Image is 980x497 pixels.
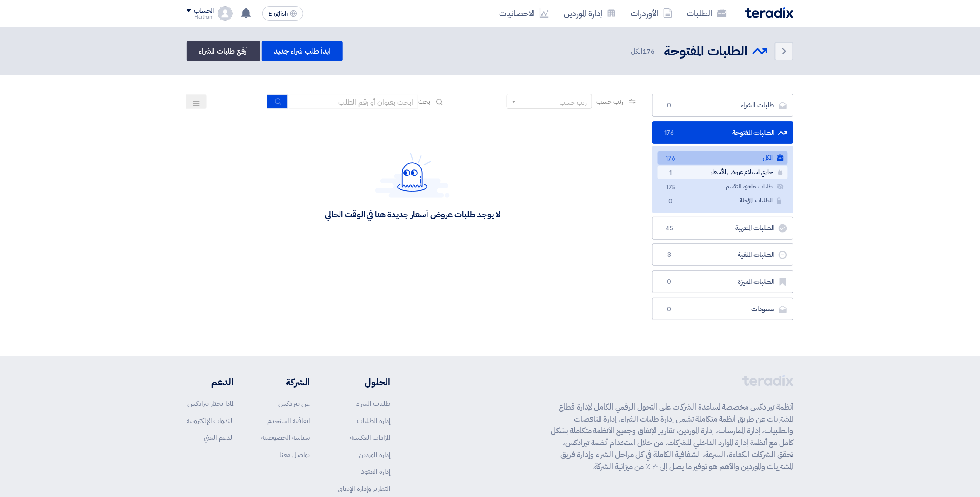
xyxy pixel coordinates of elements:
[187,375,233,389] li: الدعم
[350,432,390,443] a: المزادات العكسية
[652,217,793,240] a: الطلبات المنتهية45
[262,6,303,21] button: English
[664,277,675,287] span: 0
[665,154,676,164] span: 176
[652,121,793,144] a: الطلبات المفتوحة176
[325,209,500,220] div: لا يوجد طلبات عروض أسعار جديدة هنا في الوقت الحالي
[194,7,214,15] div: الحساب
[631,46,657,57] span: الكل
[338,484,390,494] a: التقارير وإدارة الإنفاق
[492,2,556,24] a: الاحصائيات
[375,153,450,198] img: Hello
[664,101,675,110] span: 0
[218,6,233,21] img: profile_test.png
[597,97,623,107] span: رتب حسب
[338,375,390,389] li: الحلول
[262,41,342,61] a: ابدأ طلب شراء جديد
[680,2,734,24] a: الطلبات
[652,94,793,117] a: طلبات الشراء0
[652,298,793,321] a: مسودات0
[560,98,587,107] div: رتب حسب
[187,398,233,409] a: لماذا تختار تيرادكس
[664,305,675,314] span: 0
[359,450,390,460] a: إدارة الموردين
[280,450,310,460] a: تواصل معنا
[204,432,233,443] a: الدعم الفني
[624,2,680,24] a: الأوردرات
[187,41,260,61] a: أرفع طلبات الشراء
[278,398,310,409] a: عن تيرادكس
[187,416,233,426] a: الندوات الإلكترونية
[556,2,624,24] a: إدارة الموردين
[418,97,430,107] span: بحث
[665,197,676,207] span: 0
[658,194,788,208] a: الطلبات المؤجلة
[261,432,310,443] a: سياسة الخصوصية
[665,183,676,193] span: 175
[267,416,310,426] a: اتفاقية المستخدم
[664,42,748,60] h2: الطلبات المفتوحة
[261,375,310,389] li: الشركة
[664,224,675,233] span: 45
[268,11,288,17] span: English
[642,46,655,56] span: 176
[288,95,418,109] input: ابحث بعنوان أو رقم الطلب
[652,243,793,266] a: الطلبات الملغية3
[664,250,675,260] span: 3
[356,398,390,409] a: طلبات الشراء
[658,166,788,179] a: جاري استلام عروض الأسعار
[652,270,793,293] a: الطلبات المميزة0
[658,151,788,165] a: الكل
[357,416,390,426] a: إدارة الطلبات
[745,7,793,18] img: Teradix logo
[551,401,793,472] p: أنظمة تيرادكس مخصصة لمساعدة الشركات على التحول الرقمي الكامل لإدارة قطاع المشتريات عن طريق أنظمة ...
[361,466,390,477] a: إدارة العقود
[658,180,788,194] a: طلبات جاهزة للتقييم
[665,168,676,178] span: 1
[187,14,214,20] div: Haitham
[664,128,675,138] span: 176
